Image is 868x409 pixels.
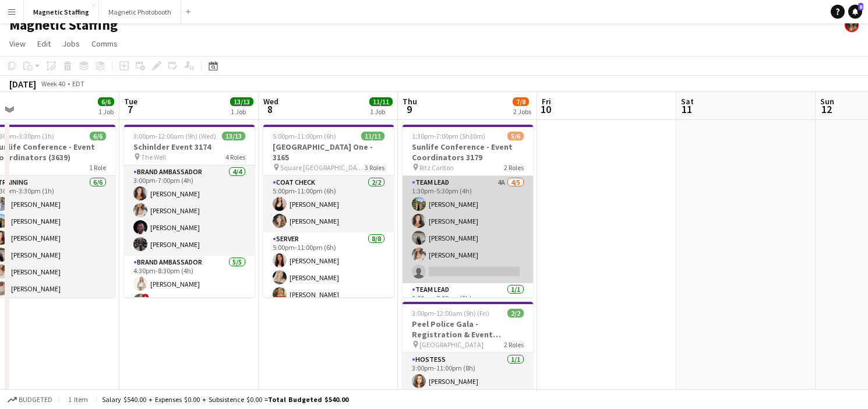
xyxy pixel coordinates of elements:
app-job-card: 1:30pm-7:00pm (5h30m)5/6Sunlife Conference - Event Coordinators 3179 Ritz Carlton2 RolesTeam Lead... [403,125,533,297]
span: Square [GEOGRAPHIC_DATA] [280,163,365,172]
span: [GEOGRAPHIC_DATA] [419,340,484,349]
span: Comms [91,38,118,49]
a: Edit [33,36,55,51]
span: 2 Roles [504,340,524,349]
span: 11 [679,103,694,116]
span: 3:00pm-12:00am (9h) (Fri) [412,309,489,318]
span: 7 [122,103,137,116]
h3: Peel Police Gala - Registration & Event Support (3111) [403,319,533,340]
div: 1 Job [231,107,253,116]
app-card-role: Team Lead4A4/51:30pm-5:30pm (4h)[PERSON_NAME][PERSON_NAME][PERSON_NAME][PERSON_NAME] [403,176,533,283]
span: 10 [540,103,551,116]
span: Wed [263,96,278,107]
a: Comms [87,36,122,51]
div: [DATE] [9,78,36,90]
app-job-card: 5:00pm-11:00pm (6h)11/11[GEOGRAPHIC_DATA] One - 3165 Square [GEOGRAPHIC_DATA]3 RolesCoat Check2/2... [263,125,394,297]
button: Magnetic Staffing [24,1,99,23]
span: Ritz Carlton [419,163,454,172]
span: 8 [858,3,863,10]
span: 8 [262,103,278,116]
app-card-role: Coat Check2/25:00pm-11:00pm (6h)[PERSON_NAME][PERSON_NAME] [263,176,394,232]
div: 2 Jobs [513,107,531,116]
span: 5:00pm-11:00pm (6h) [273,132,336,140]
span: Total Budgeted $540.00 [268,395,348,404]
h3: Sunlife Conference - Event Coordinators 3179 [403,142,533,163]
span: 2 Roles [504,163,524,172]
app-card-role: Brand Ambassador4/43:00pm-7:00pm (4h)[PERSON_NAME][PERSON_NAME][PERSON_NAME][PERSON_NAME] [124,165,255,256]
span: 1 item [64,395,92,404]
span: 1:30pm-7:00pm (5h30m) [412,132,485,140]
span: 11/11 [369,97,393,106]
div: EDT [72,79,84,88]
app-card-role: Server8/85:00pm-11:00pm (6h)[PERSON_NAME][PERSON_NAME][PERSON_NAME] [263,232,394,390]
span: Budgeted [19,396,52,404]
span: Thu [403,96,417,107]
span: 7/8 [513,97,529,106]
h3: [GEOGRAPHIC_DATA] One - 3165 [263,142,394,163]
app-card-role: Hostess1/13:00pm-11:00pm (8h)[PERSON_NAME] [403,353,533,393]
span: 9 [401,103,417,116]
span: 5/6 [507,132,524,140]
span: 3:00pm-12:00am (9h) (Wed) [133,132,216,140]
span: 11/11 [361,132,384,140]
app-card-role: Team Lead1/12:00pm-7:00pm (5h) [403,283,533,323]
a: View [5,36,30,51]
button: Budgeted [6,393,54,406]
button: Magnetic Photobooth [99,1,181,23]
span: Fri [542,96,551,107]
span: ! [142,294,149,301]
span: 13/13 [222,132,245,140]
span: View [9,38,26,49]
span: 3 Roles [365,163,384,172]
a: Jobs [58,36,84,51]
span: The Well [141,153,166,161]
span: 6/6 [98,97,114,106]
span: Sun [820,96,834,107]
div: Salary $540.00 + Expenses $0.00 + Subsistence $0.00 = [102,395,348,404]
div: 1 Job [370,107,392,116]
h3: Schinlder Event 3174 [124,142,255,152]
span: 4 Roles [225,153,245,161]
a: 8 [848,5,862,19]
div: 1 Job [98,107,114,116]
app-job-card: 3:00pm-12:00am (9h) (Wed)13/13Schinlder Event 3174 The Well4 RolesBrand Ambassador4/43:00pm-7:00p... [124,125,255,297]
span: Sat [681,96,694,107]
span: Jobs [62,38,80,49]
span: 6/6 [90,132,106,140]
span: 1 Role [89,163,106,172]
app-user-avatar: Bianca Fantauzzi [845,18,859,32]
span: 13/13 [230,97,253,106]
span: Week 40 [38,79,68,88]
app-card-role: Brand Ambassador5/54:30pm-8:30pm (4h)[PERSON_NAME]![PERSON_NAME] [124,256,255,363]
span: 2/2 [507,309,524,318]
span: 12 [818,103,834,116]
span: Tue [124,96,137,107]
h1: Magnetic Staffing [9,16,118,34]
span: Edit [37,38,51,49]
